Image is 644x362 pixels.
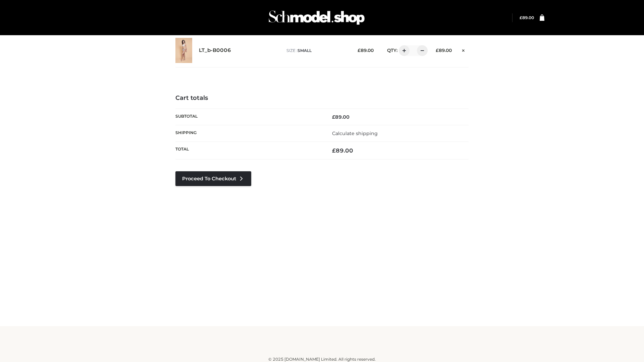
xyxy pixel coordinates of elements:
a: Remove this item [459,45,469,54]
a: LT_b-B0006 [199,47,231,54]
a: £89.00 [520,15,534,20]
bdi: 89.00 [332,147,353,154]
span: £ [358,48,361,53]
bdi: 89.00 [436,48,452,53]
h4: Cart totals [175,95,469,102]
img: Schmodel Admin 964 [266,4,367,31]
th: Shipping [175,125,322,141]
span: £ [520,15,522,20]
span: £ [332,114,335,120]
bdi: 89.00 [332,114,350,120]
th: Total [175,142,322,160]
p: size : [286,48,347,54]
img: LT_b-B0006 - SMALL [175,38,192,63]
a: Calculate shipping [332,130,378,136]
th: Subtotal [175,109,322,125]
div: QTY: [380,45,425,56]
bdi: 89.00 [520,15,534,20]
bdi: 89.00 [358,48,374,53]
span: £ [436,48,439,53]
a: Proceed to Checkout [175,171,251,186]
span: £ [332,147,336,154]
span: SMALL [298,48,312,53]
